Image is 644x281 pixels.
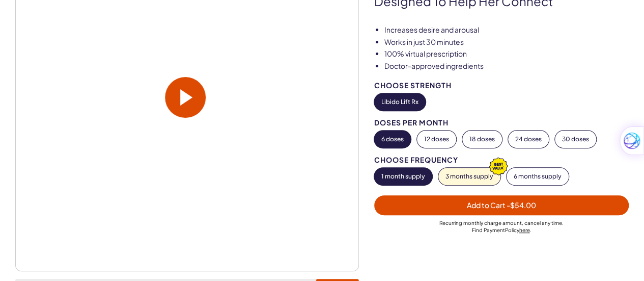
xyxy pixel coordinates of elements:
li: Works in just 30 minutes [384,37,629,47]
li: Increases desire and arousal [384,25,629,35]
button: Add to Cart -$54.00 [374,195,629,215]
button: 6 doses [374,131,411,148]
button: 30 doses [555,131,596,148]
span: - $54.00 [507,200,536,210]
button: Libido Lift Rx [374,93,426,111]
button: 12 doses [417,131,456,148]
div: Recurring monthly charge amount , cancel any time. Policy . [374,219,629,234]
a: here [519,227,529,233]
button: 24 doses [508,131,549,148]
button: 6 months supply [507,168,569,185]
div: Doses per Month [374,119,629,126]
button: 18 doses [462,131,502,148]
span: Add to Cart [467,200,536,210]
div: Choose Strength [374,82,629,89]
li: Doctor-approved ingredients [384,61,629,71]
span: Find Payment [471,227,505,233]
button: 1 month supply [374,168,432,185]
div: Choose Frequency [374,156,629,164]
button: 3 months supply [438,168,500,185]
li: 100% virtual prescription [384,49,629,59]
